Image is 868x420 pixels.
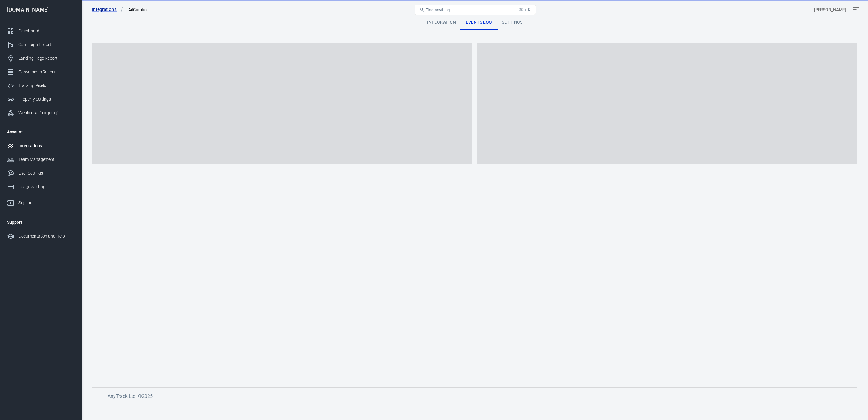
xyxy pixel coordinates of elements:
[128,7,147,13] div: AdCombo
[18,110,75,116] div: Webhooks (outgoing)
[108,392,562,400] h6: AnyTrack Ltd. © 2025
[18,200,75,206] div: Sign out
[2,215,80,229] li: Support
[422,15,461,30] div: Integration
[18,55,75,62] div: Landing Page Report
[519,8,530,12] div: ⌘ + K
[2,153,80,166] a: Team Management
[18,42,75,48] div: Campaign Report
[2,38,80,52] a: Campaign Report
[18,184,75,190] div: Usage & billing
[2,92,80,106] a: Property Settings
[2,125,80,139] li: Account
[18,96,75,102] div: Property Settings
[2,166,80,180] a: User Settings
[92,6,123,13] a: Integrations
[2,65,80,79] a: Conversions Report
[2,7,80,12] div: [DOMAIN_NAME]
[497,15,528,30] div: Settings
[18,170,75,176] div: User Settings
[2,180,80,194] a: Usage & billing
[2,79,80,92] a: Tracking Pixels
[18,156,75,163] div: Team Management
[849,2,863,17] a: Sign out
[2,106,80,120] a: Webhooks (outgoing)
[18,233,75,239] div: Documentation and Help
[18,143,75,149] div: Integrations
[415,5,536,15] button: Find anything...⌘ + K
[18,82,75,89] div: Tracking Pixels
[2,194,80,210] a: Sign out
[2,139,80,153] a: Integrations
[18,28,75,34] div: Dashboard
[2,24,80,38] a: Dashboard
[814,7,846,13] div: Account id: 8mMXLX3l
[2,52,80,65] a: Landing Page Report
[18,69,75,75] div: Conversions Report
[426,8,453,12] span: Find anything...
[461,15,497,30] div: Events Log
